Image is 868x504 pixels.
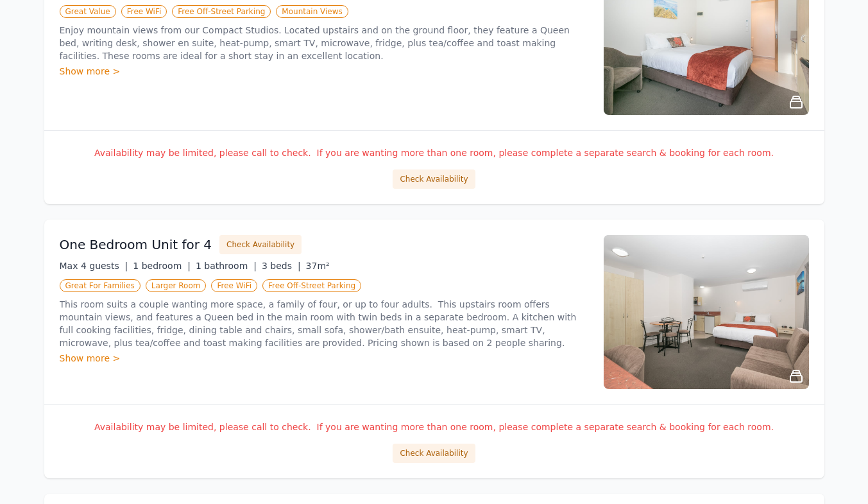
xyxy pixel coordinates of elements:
span: Great For Families [60,279,140,292]
span: Free WiFi [121,5,167,18]
button: Check Availability [219,235,302,254]
div: Show more > [60,65,588,78]
span: 3 beds | [262,261,301,271]
span: Max 4 guests | [60,261,128,271]
span: Mountain Views [276,5,348,18]
span: 1 bathroom | [196,261,257,271]
p: Enjoy mountain views from our Compact Studios. Located upstairs and on the ground floor, they fea... [60,24,588,62]
p: This room suits a couple wanting more space, a family of four, or up to four adults. This upstair... [60,298,588,349]
h3: One Bedroom Unit for 4 [60,236,212,254]
span: Free Off-Street Parking [172,5,271,18]
span: Free Off-Street Parking [262,279,361,292]
p: Availability may be limited, please call to check. If you are wanting more than one room, please ... [60,421,809,433]
span: 1 bedroom | [133,261,191,271]
span: Larger Room [146,279,207,292]
button: Check Availability [393,169,475,189]
button: Check Availability [393,444,475,463]
span: 37m² [306,261,330,271]
div: Show more > [60,352,588,365]
p: Availability may be limited, please call to check. If you are wanting more than one room, please ... [60,146,809,159]
span: Free WiFi [211,279,257,292]
span: Great Value [60,5,116,18]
